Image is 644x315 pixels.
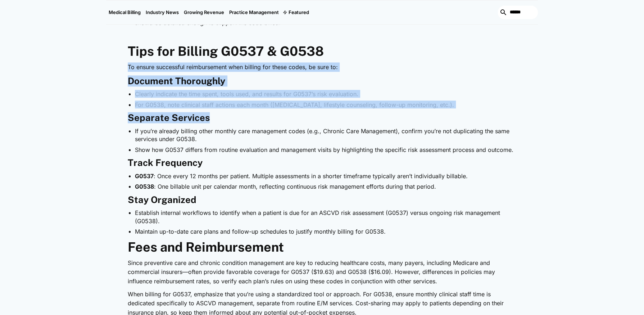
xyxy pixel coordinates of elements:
strong: G0538 [135,183,154,190]
li: Clearly indicate the time spent, tools used, and results for G0537’s risk evaluation. [135,90,516,98]
li: Maintain up-to-date care plans and follow-up schedules to justify monthly billing for G0538. [135,227,516,235]
strong: Stay Organized [128,194,196,205]
strong: Fees and Reimbursement [128,239,284,254]
strong: Separate Services [128,112,210,123]
li: : Once every 12 months per patient. Multiple assessments in a shorter timeframe typically aren’t ... [135,172,516,180]
a: Medical Billing [106,0,143,24]
li: : One billable unit per calendar month, reflecting continuous risk management efforts during that... [135,182,516,190]
li: For G0538, note clinical staff actions each month ([MEDICAL_DATA], lifestyle counseling, follow-u... [135,100,516,108]
a: Practice Management [227,0,281,24]
div: Featured [281,0,312,24]
li: If you’re already billing other monthly care management codes (e.g., Chronic Care Management), co... [135,127,516,143]
strong: G0537 [135,172,154,179]
strong: Tips for Billing G0537 & G0538 [128,43,324,58]
strong: Document Thoroughly [128,75,225,86]
li: Show how G0537 differs from routine evaluation and management visits by highlighting the specific... [135,145,516,153]
a: Industry News [143,0,181,24]
a: Growing Revenue [181,0,227,24]
p: ‍ [128,30,516,40]
strong: Track Frequency [128,157,203,168]
li: Establish internal workflows to identify when a patient is due for an ASCVD risk assessment (G053... [135,208,516,225]
p: Since preventive care and chronic condition management are key to reducing healthcare costs, many... [128,258,516,286]
div: Featured [289,9,309,15]
p: To ensure successful reimbursement when billing for these codes, be sure to: [128,62,516,72]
